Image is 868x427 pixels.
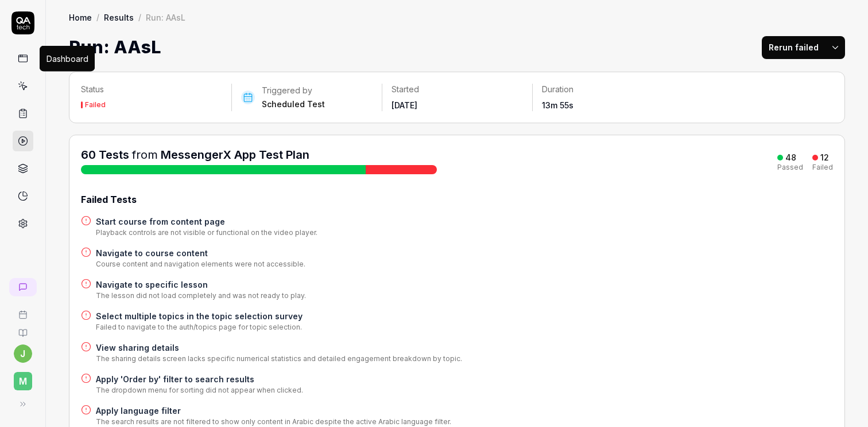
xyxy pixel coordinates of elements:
div: 48 [785,152,796,163]
div: Passed [777,164,803,171]
div: / [96,11,99,23]
a: Home [69,11,92,23]
div: The search results are not filtered to show only content in Arabic despite the active Arabic lang... [96,417,451,427]
span: M [14,372,32,390]
a: View sharing details [96,342,462,354]
div: The sharing details screen lacks specific numerical statistics and detailed engagement breakdown ... [96,354,462,364]
a: Documentation [5,319,41,338]
p: Started [392,84,523,95]
div: Triggered by [262,85,325,96]
a: Results [104,11,134,23]
div: Dashboard [46,53,88,65]
div: Playback controls are not visible or functional on the video player. [96,228,317,238]
button: M [5,363,41,393]
button: j [14,344,32,363]
a: Apply 'Order by' filter to search results [96,373,303,385]
span: 60 Tests [81,148,129,162]
button: Rerun failed [762,36,826,59]
div: Failed to navigate to the auth/topics page for topic selection. [96,322,303,332]
div: / [138,11,141,23]
a: Navigate to specific lesson [96,279,306,291]
a: Start course from content page [96,216,317,228]
a: New conversation [9,278,37,296]
div: Failed Tests [81,193,833,206]
p: Duration [542,84,673,95]
div: The dropdown menu for sorting did not appear when clicked. [96,385,303,395]
a: Select multiple topics in the topic selection survey [96,310,303,322]
div: Scheduled Test [262,99,325,110]
span: from [132,148,158,162]
div: Course content and navigation elements were not accessible. [96,259,305,269]
p: Status [81,84,222,95]
time: 13m 55s [542,100,573,110]
div: Run: AAsL [146,11,185,23]
div: Failed [85,101,106,108]
a: MessengerX App Test Plan [161,148,309,162]
a: Apply language filter [96,405,451,417]
div: The lesson did not load completely and was not ready to play. [96,291,306,301]
div: 12 [820,152,829,163]
h1: Run: AAsL [69,34,161,60]
div: Failed [812,164,833,171]
time: [DATE] [392,100,417,110]
a: Navigate to course content [96,247,305,259]
a: Book a call with us [5,301,41,319]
